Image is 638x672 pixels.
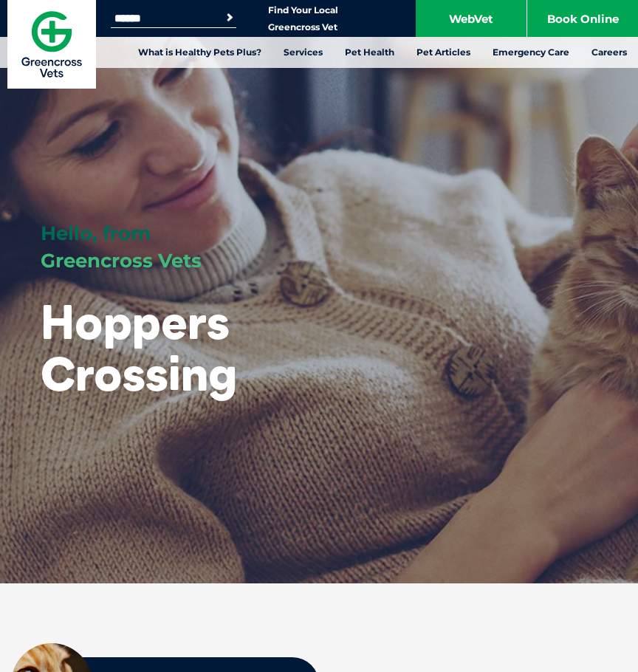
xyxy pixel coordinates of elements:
a: Pet Articles [405,37,481,68]
span: Hello, from [41,222,151,245]
a: What is Healthy Pets Plus? [127,37,272,68]
a: Emergency Care [481,37,580,68]
a: Pet Health [334,37,405,68]
a: Careers [580,37,638,68]
a: Services [272,37,334,68]
span: Greencross Vets [41,249,202,272]
a: Find Your Local Greencross Vet [268,4,338,33]
button: Search [222,10,237,25]
h1: Hoppers Crossing [41,296,329,400]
